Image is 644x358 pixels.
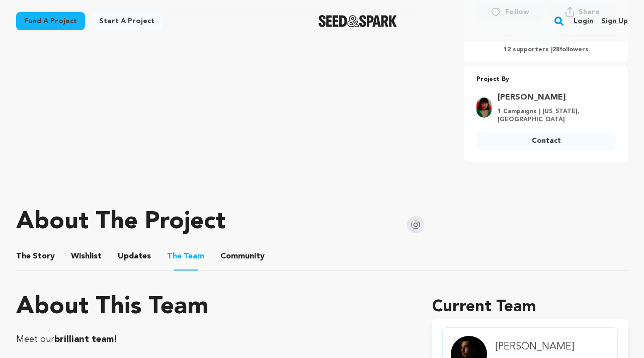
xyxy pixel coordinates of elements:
[118,250,151,262] span: Updates
[54,335,117,344] strong: brilliant team!
[16,250,31,262] span: The
[167,250,204,262] span: Team
[16,250,55,262] span: Story
[476,74,616,85] p: Project By
[167,250,182,262] span: The
[16,295,209,319] h1: About This Team
[476,46,616,54] p: 12 supporters | followers
[16,12,85,30] a: Fund a project
[71,250,102,262] span: Wishlist
[91,12,163,30] a: Start a project
[601,13,628,29] a: Sign up
[498,108,610,124] p: 1 Campaigns | [US_STATE], [GEOGRAPHIC_DATA]
[495,340,574,354] h4: [PERSON_NAME]
[16,210,225,234] h1: About The Project
[498,92,610,104] a: Goto Reyna Torres profile
[476,132,616,150] a: Contact
[432,295,628,319] h1: Current Team
[16,331,408,347] p: Meet our
[574,13,593,29] a: Login
[220,250,265,262] span: Community
[318,15,397,27] a: Seed&Spark Homepage
[476,98,492,118] img: 0459f0b7b8c19f06.png
[407,216,424,233] img: Seed&Spark Instagram Icon
[552,47,559,53] span: 28
[318,15,397,27] img: Seed&Spark Logo Dark Mode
